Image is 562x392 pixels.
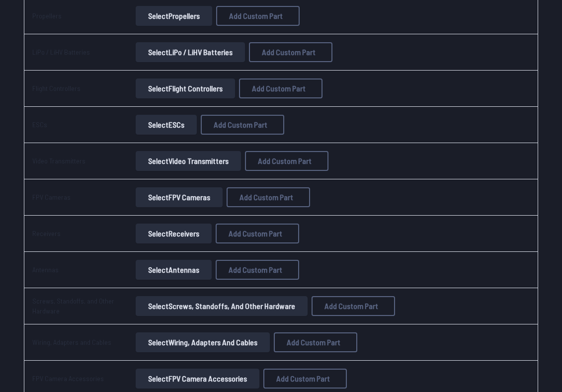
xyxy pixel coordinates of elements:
[136,115,197,135] button: SelectESCs
[134,115,199,135] a: SelectESCs
[134,187,225,207] a: SelectFPV Cameras
[201,115,284,135] button: Add Custom Part
[134,42,247,62] a: SelectLiPo / LiHV Batteries
[263,369,347,389] button: Add Custom Part
[324,302,378,310] span: Add Custom Part
[136,6,212,26] button: SelectPropellers
[32,157,85,165] a: Video Transmitters
[252,84,306,92] span: Add Custom Part
[32,11,62,20] a: Propellers
[216,6,300,26] button: Add Custom Part
[134,6,214,26] a: SelectPropellers
[136,332,270,352] button: SelectWiring, Adapters and Cables
[32,338,111,346] a: Wiring, Adapters and Cables
[136,224,212,243] button: SelectReceivers
[216,224,299,243] button: Add Custom Part
[134,369,261,389] a: SelectFPV Camera Accessories
[136,78,235,98] button: SelectFlight Controllers
[136,369,259,389] button: SelectFPV Camera Accessories
[312,296,395,316] button: Add Custom Part
[134,224,214,243] a: SelectReceivers
[229,230,282,237] span: Add Custom Part
[134,296,310,316] a: SelectScrews, Standoffs, and Other Hardware
[136,151,241,171] button: SelectVideo Transmitters
[32,374,104,383] a: FPV Camera Accessories
[262,48,316,56] span: Add Custom Part
[258,157,312,165] span: Add Custom Part
[134,260,214,280] a: SelectAntennas
[214,121,267,129] span: Add Custom Part
[136,42,245,62] button: SelectLiPo / LiHV Batteries
[239,78,322,98] button: Add Custom Part
[136,187,223,207] button: SelectFPV Cameras
[32,297,114,315] a: Screws, Standoffs, and Other Hardware
[276,375,330,383] span: Add Custom Part
[229,12,283,20] span: Add Custom Part
[240,193,293,201] span: Add Custom Part
[136,260,212,280] button: SelectAntennas
[227,187,310,207] button: Add Custom Part
[216,260,299,280] button: Add Custom Part
[32,84,80,92] a: Flight Controllers
[274,332,357,352] button: Add Custom Part
[32,120,47,129] a: ESCs
[245,151,328,171] button: Add Custom Part
[249,42,332,62] button: Add Custom Part
[32,193,71,201] a: FPV Cameras
[32,265,59,274] a: Antennas
[134,78,237,98] a: SelectFlight Controllers
[287,338,340,346] span: Add Custom Part
[136,296,308,316] button: SelectScrews, Standoffs, and Other Hardware
[32,229,61,237] a: Receivers
[32,48,90,56] a: LiPo / LiHV Batteries
[134,151,243,171] a: SelectVideo Transmitters
[229,266,282,274] span: Add Custom Part
[134,332,272,352] a: SelectWiring, Adapters and Cables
